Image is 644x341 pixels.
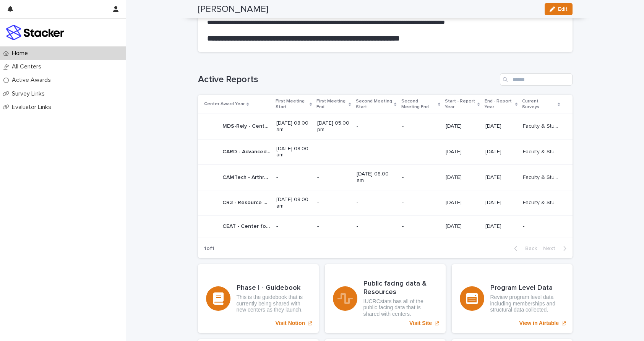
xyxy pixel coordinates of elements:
p: Faculty & Student Surveys [523,198,561,206]
p: [DATE] [485,223,517,230]
p: CEAT - Center for Electrified and Autonomous Transportation in Agile Freight Supply-Chains - Phase 1 [222,222,272,230]
p: [DATE] [485,174,517,181]
a: Visit Notion [198,264,319,333]
p: [DATE] 08:00 am [276,120,311,133]
p: - [357,223,396,230]
p: Current Surveys [522,97,556,111]
p: Start - Report Year [445,97,475,111]
p: Home [9,50,34,57]
p: First Meeting End [316,97,347,111]
p: - [357,200,396,206]
p: [DATE] [446,223,479,230]
p: - [357,123,396,130]
p: All Centers [9,63,47,70]
p: View in Airtable [519,320,559,326]
p: Center Award Year [204,100,245,108]
p: [DATE] [446,174,479,181]
p: Faculty & Student Surveys [523,173,561,181]
span: Next [543,246,560,251]
tr: CARD - Advanced Research in Drying - Phase 2CARD - Advanced Research in Drying - Phase 2 [DATE] 0... [198,139,573,165]
p: - [523,222,526,230]
button: Next [540,245,573,252]
p: [DATE] 08:00 am [357,171,396,184]
p: - [317,223,350,230]
a: Visit Site [325,264,446,333]
button: Edit [545,3,573,15]
p: - [276,174,311,181]
p: [DATE] [485,149,517,155]
p: Second Meeting End [401,97,436,111]
tr: CAMTech - Arthropod Management Technologies - Phase 3CAMTech - Arthropod Management Technologies ... [198,165,573,190]
span: Back [521,246,537,251]
p: - [402,223,440,230]
p: Visit Site [409,320,432,326]
tr: MDS-Rely - Center for Materials Data Science for Reliability and Degradation - Phase 1MDS-Rely - ... [198,114,573,140]
p: - [402,174,440,181]
p: - [402,123,440,130]
tr: CEAT - Center for Electrified and Autonomous Transportation in [GEOGRAPHIC_DATA] Freight Supply-C... [198,216,573,237]
p: Evaluator Links [9,104,57,111]
p: End - Report Year [485,97,514,111]
tr: CR3 - Resource Recovery and Recycling - Phase 3CR3 - Resource Recovery and Recycling - Phase 3 [D... [198,190,573,216]
h3: Public facing data & Resources [363,280,438,296]
p: 1 of 1 [198,239,221,258]
p: - [317,174,350,181]
p: - [317,149,350,155]
p: Faculty & Student Surveys [523,122,561,130]
h3: Phase I - Guidebook [237,284,311,292]
p: MDS-Rely - Center for Materials Data Science for Reliability and Degradation - Phase 1 [222,122,272,130]
p: CR3 - Resource Recovery and Recycling - Phase 3 [222,198,272,206]
p: First Meeting Start [276,97,308,111]
button: Back [508,245,540,252]
p: [DATE] 05:00 pm [317,120,350,133]
p: [DATE] [485,123,517,130]
p: [DATE] [446,200,479,206]
p: [DATE] 08:00 am [276,196,311,209]
p: [DATE] 08:00 am [276,146,311,159]
p: [DATE] [485,200,517,206]
img: stacker-logo-colour.png [6,25,64,40]
p: [DATE] [446,149,479,155]
p: [DATE] [446,123,479,130]
p: Second Meeting Start [356,97,393,111]
p: - [357,149,396,155]
p: - [402,200,440,206]
p: CARD - Advanced Research in Drying - Phase 2 [222,147,272,155]
p: This is the guidebook that is currently being shared with new centers as they launch. [237,294,311,313]
p: - [402,149,440,155]
p: - [317,200,350,206]
p: Review program level data including memberships and structural data collected. [490,294,565,313]
p: Survey Links [9,90,51,97]
h2: [PERSON_NAME] [198,4,268,15]
h3: Program Level Data [490,284,565,292]
h1: Active Reports [198,74,497,85]
p: Faculty & Student Surveys [523,147,561,155]
span: Edit [558,6,568,12]
input: Search [500,73,573,86]
p: - [276,223,311,230]
p: IUCRCstats has all of the public facing data that is shared with centers. [363,298,438,317]
p: Active Awards [9,76,57,84]
p: Visit Notion [275,320,305,326]
a: View in Airtable [452,264,573,333]
p: CAMTech - Arthropod Management Technologies - Phase 3 [222,173,272,181]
